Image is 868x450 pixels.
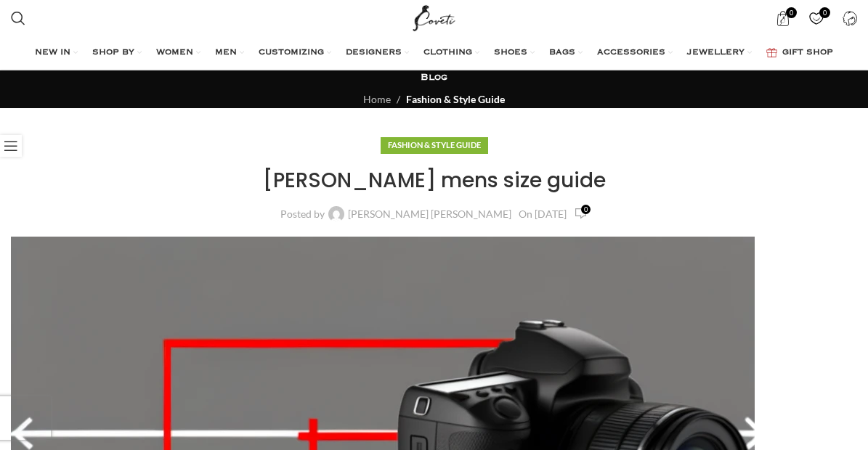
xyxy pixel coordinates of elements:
[574,205,587,222] a: 0
[766,48,777,57] img: GiftBag
[801,4,831,33] a: 0
[4,4,33,33] a: Search
[786,7,797,18] span: 0
[346,47,402,59] span: DESIGNERS
[421,71,447,84] h3: Blog
[35,38,78,67] a: NEW IN
[494,47,527,59] span: SHOES
[156,47,193,59] span: WOMEN
[11,166,857,195] h1: [PERSON_NAME] mens size guide
[346,38,409,67] a: DESIGNERS
[363,93,391,105] a: Home
[782,47,833,59] span: GIFT SHOP
[519,208,567,220] time: On [DATE]
[410,11,458,23] a: Site logo
[819,7,830,18] span: 0
[687,47,745,59] span: JEWELLERY
[215,38,244,67] a: MEN
[549,38,583,67] a: BAGS
[801,4,831,33] div: My Wishlist
[388,140,481,150] a: Fashion & Style Guide
[280,209,325,219] span: Posted by
[328,206,344,222] img: author-avatar
[423,47,472,59] span: CLOTHING
[687,38,752,67] a: JEWELLERY
[35,47,70,59] span: NEW IN
[549,47,575,59] span: BAGS
[92,47,134,59] span: SHOP BY
[259,47,324,59] span: CUSTOMIZING
[92,38,142,67] a: SHOP BY
[766,38,833,67] a: GIFT SHOP
[259,38,331,67] a: CUSTOMIZING
[494,38,535,67] a: SHOES
[406,93,505,105] a: Fashion & Style Guide
[423,38,479,67] a: CLOTHING
[4,38,864,67] div: Main navigation
[581,205,591,214] span: 0
[348,209,511,219] a: [PERSON_NAME] [PERSON_NAME]
[156,38,200,67] a: WOMEN
[597,47,665,59] span: ACCESSORIES
[597,38,673,67] a: ACCESSORIES
[215,47,237,59] span: MEN
[768,4,798,33] a: 0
